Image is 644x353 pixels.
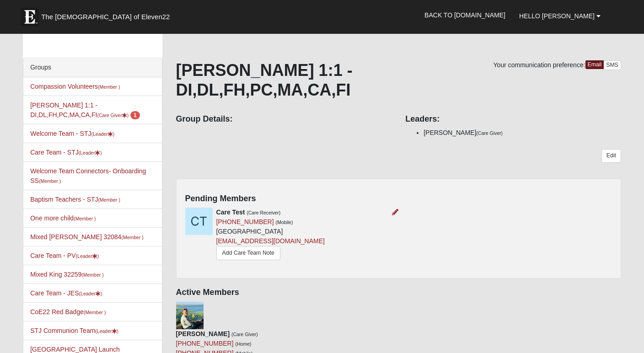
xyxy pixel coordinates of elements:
[30,149,102,156] a: Care Team - STJ(Leader)
[81,272,103,278] small: (Member )
[418,4,512,27] a: Back to [DOMAIN_NAME]
[76,253,99,259] small: (Leader )
[30,252,99,259] a: Care Team - PV(Leader)
[30,83,120,90] a: Compassion Volunteers(Member )
[39,178,61,184] small: (Member )
[98,84,120,90] small: (Member )
[231,332,258,337] small: (Care Giver)
[216,209,245,216] strong: Care Test
[23,58,161,77] div: Groups
[98,197,120,203] small: (Member )
[91,131,115,137] small: (Leader )
[603,60,621,70] a: SMS
[30,102,140,118] a: [PERSON_NAME] 1:1 - DI,DL,FH,PC,MA,CA,FI(Care Giver) 1
[216,218,274,225] a: [PHONE_NUMBER]
[601,149,621,162] a: Edit
[176,114,392,124] h4: Group Details:
[512,5,607,27] a: Hello [PERSON_NAME]
[216,246,280,260] a: Add Care Team Note
[74,216,96,221] small: (Member )
[30,130,114,137] a: Welcome Team - STJ(Leader)
[519,12,595,20] span: Hello [PERSON_NAME]
[97,112,129,118] small: (Care Giver )
[30,214,96,222] a: One more child(Member )
[585,60,604,69] a: Email
[121,235,143,240] small: (Member )
[424,128,621,138] li: [PERSON_NAME]
[30,327,118,334] a: STJ Communion Team(Leader)
[30,167,146,184] a: Welcome Team Connectors- Onboarding SS(Member )
[41,12,170,21] span: The [DEMOGRAPHIC_DATA] of Eleven22
[95,328,118,334] small: (Leader )
[476,130,503,136] small: (Care Giver)
[185,194,612,204] h4: Pending Members
[84,310,106,315] small: (Member )
[405,114,621,124] h4: Leaders:
[216,237,325,245] a: [EMAIL_ADDRESS][DOMAIN_NAME]
[79,150,102,155] small: (Leader )
[176,60,621,100] h1: [PERSON_NAME] 1:1 - DI,DL,FH,PC,MA,CA,FI
[30,289,102,297] a: Care Team - JES(Leader)
[494,61,585,69] span: Your communication preference:
[30,233,144,241] a: Mixed [PERSON_NAME] 32084(Member )
[16,3,199,26] a: The [DEMOGRAPHIC_DATA] of Eleven22
[79,291,102,296] small: (Leader )
[276,219,293,225] small: (Mobile)
[216,208,325,262] div: [GEOGRAPHIC_DATA]
[30,271,104,278] a: Mixed King 32259(Member )
[30,308,106,316] a: CoE22 Red Badge(Member )
[130,111,140,119] span: number of pending members
[176,288,621,298] h4: Active Members
[21,8,39,26] img: Eleven22 logo
[247,210,280,215] small: (Care Receiver)
[30,196,120,203] a: Baptism Teachers - STJ(Member )
[176,330,230,337] strong: [PERSON_NAME]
